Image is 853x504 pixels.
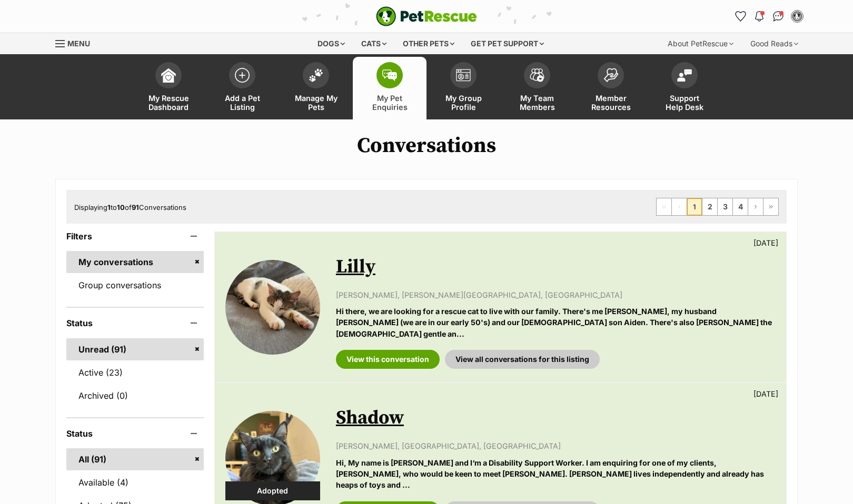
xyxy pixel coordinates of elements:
div: Cats [354,33,394,54]
a: PetRescue [376,6,477,26]
a: Manage My Pets [279,57,353,119]
img: pet-enquiries-icon-7e3ad2cf08bfb03b45e93fb7055b45f3efa6380592205ae92323e6603595dc1f.svg [382,69,397,81]
a: Support Help Desk [648,57,721,119]
a: Active (23) [66,361,204,384]
span: First page [657,198,671,215]
div: About PetRescue [660,33,741,54]
a: My Rescue Dashboard [132,57,205,119]
a: Add a Pet Listing [205,57,279,119]
a: My Pet Enquiries [353,57,426,119]
ul: Account quick links [732,8,806,25]
a: Last page [763,198,778,215]
a: View all conversations for this listing [445,350,600,369]
p: Hi, My name is [PERSON_NAME] and I‘m a Disability Support Worker. I am enquiring for one of my cl... [336,457,776,491]
a: Member Resources [574,57,648,119]
a: Shadow [336,406,404,430]
span: Page 1 [687,198,702,215]
a: My Team Members [500,57,574,119]
nav: Pagination [656,198,779,216]
span: Manage My Pets [292,94,340,112]
div: Adopted [225,481,320,500]
span: Menu [67,39,90,48]
a: Menu [55,33,97,52]
p: [DATE] [753,388,778,399]
a: Favourites [732,8,749,25]
header: Status [66,429,204,438]
img: group-profile-icon-3fa3cf56718a62981997c0bc7e787c4b2cf8bcc04b72c1350f741eb67cf2f40e.svg [456,69,471,82]
p: [PERSON_NAME], [PERSON_NAME][GEOGRAPHIC_DATA], [GEOGRAPHIC_DATA] [336,289,776,300]
strong: 1 [107,203,111,211]
a: My conversations [66,251,204,273]
a: Lilly [336,255,375,279]
a: Next page [748,198,763,215]
img: help-desk-icon-fdf02630f3aa405de69fd3d07c3f3aa587a6932b1a1747fa1d2bba05be0121f9.svg [677,69,692,82]
a: Page 2 [702,198,717,215]
span: My Group Profile [440,94,487,112]
div: Dogs [310,33,352,54]
p: [DATE] [753,237,778,248]
a: Conversations [770,8,787,25]
a: Unread (91) [66,338,204,360]
img: manage-my-pets-icon-02211641906a0b7f246fdf0571729dbe1e7629f14944591b6c1af311fb30b64b.svg [309,68,323,82]
strong: 91 [132,203,139,211]
a: Available (4) [66,471,204,493]
a: View this conversation [336,350,440,369]
strong: 10 [117,203,125,211]
a: Archived (0) [66,385,204,407]
header: Filters [66,231,204,241]
img: team-members-icon-5396bd8760b3fe7c0b43da4ab00e1e3bb1a5d9ba89233759b79545d2d3fc5d0d.svg [530,68,544,82]
header: Status [66,318,204,328]
img: add-pet-listing-icon-0afa8454b4691262ce3f59096e99ab1cd57d4a30225e0717b998d2c9b9846f56.svg [235,68,250,83]
span: Previous page [672,198,687,215]
div: Good Reads [743,33,806,54]
img: logo-e224e6f780fb5917bec1dbf3a21bbac754714ae5b6737aabdf751b685950b380.svg [376,6,477,26]
a: Page 4 [733,198,748,215]
img: Eve Waugh profile pic [792,11,802,22]
p: [PERSON_NAME], [GEOGRAPHIC_DATA], [GEOGRAPHIC_DATA] [336,440,776,451]
img: dashboard-icon-eb2f2d2d3e046f16d808141f083e7271f6b2e854fb5c12c21221c1fb7104beca.svg [161,68,176,83]
a: My Group Profile [426,57,500,119]
span: Displaying to of Conversations [74,203,186,211]
span: My Rescue Dashboard [145,94,192,112]
span: My Pet Enquiries [366,94,413,112]
a: All (91) [66,448,204,470]
div: Other pets [395,33,462,54]
img: chat-41dd97257d64d25036548639549fe6c8038ab92f7586957e7f3b1b290dea8141.svg [773,11,784,22]
div: Get pet support [463,33,551,54]
span: Add a Pet Listing [219,94,266,112]
span: Support Help Desk [661,94,708,112]
img: member-resources-icon-8e73f808a243e03378d46382f2149f9095a855e16c252ad45f914b54edf8863c.svg [603,68,618,82]
p: Hi there, we are looking for a rescue cat to live with our family. There's me [PERSON_NAME], my h... [336,306,776,339]
button: Notifications [751,8,768,25]
span: My Team Members [513,94,561,112]
img: notifications-46538b983faf8c2785f20acdc204bb7945ddae34d4c08c2a6579f10ce5e182be.svg [755,11,763,22]
a: Page 3 [718,198,732,215]
button: My account [789,8,806,25]
img: Lilly [225,260,320,355]
a: Group conversations [66,274,204,296]
span: Member Resources [587,94,634,112]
